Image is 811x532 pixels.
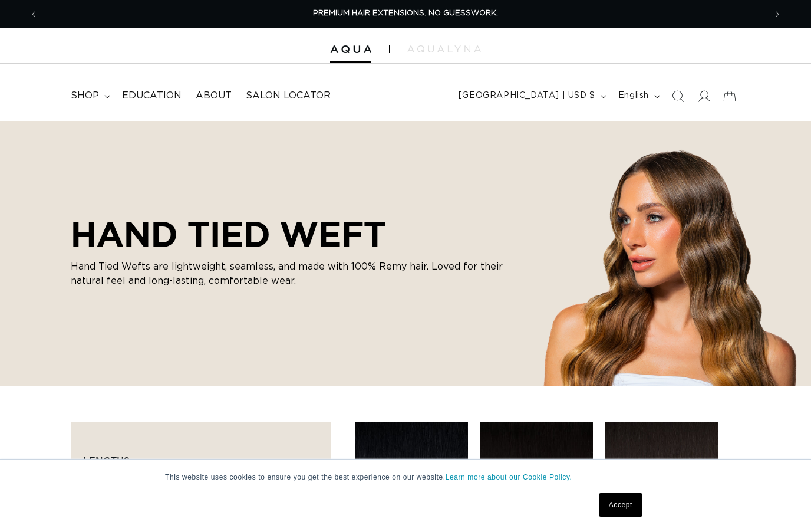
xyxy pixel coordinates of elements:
span: Lengths [83,455,130,465]
button: English [611,85,665,107]
summary: Lengths (0 selected) [83,434,319,477]
a: Learn more about our Cookie Policy. [446,473,572,481]
button: Previous announcement [21,3,47,25]
button: [GEOGRAPHIC_DATA] | USD $ [451,85,611,107]
span: English [618,90,649,102]
p: This website uses cookies to ensure you get the best experience on our website. [165,472,646,482]
span: PREMIUM HAIR EXTENSIONS. NO GUESSWORK. [313,9,498,17]
a: Accept [599,493,642,517]
span: About [196,90,232,102]
span: shop [71,90,99,102]
span: [GEOGRAPHIC_DATA] | USD $ [459,90,595,102]
a: Education [115,83,189,109]
span: Salon Locator [246,90,331,102]
img: Aqua Hair Extensions [330,45,371,54]
p: Hand Tied Wefts are lightweight, seamless, and made with 100% Remy hair. Loved for their natural ... [71,260,519,288]
summary: shop [64,83,115,109]
a: About [189,83,239,109]
h2: HAND TIED WEFT [71,214,519,255]
button: Next announcement [764,3,790,25]
summary: Search [665,83,691,109]
span: Education [122,90,182,102]
img: aqualyna.com [407,45,481,52]
a: Salon Locator [239,83,338,109]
